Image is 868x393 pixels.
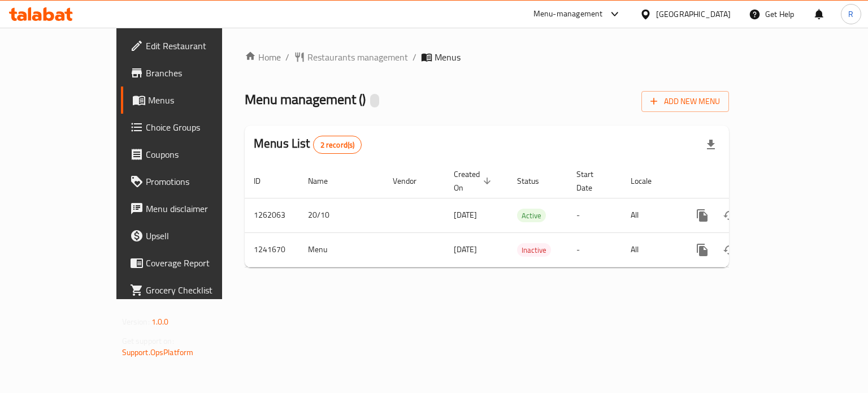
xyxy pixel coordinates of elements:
[146,148,253,161] span: Coupons
[622,232,680,267] td: All
[307,50,408,64] span: Restaurants management
[254,135,362,154] h2: Menus List
[517,209,546,222] div: Active
[517,174,554,188] span: Status
[454,208,477,222] span: [DATE]
[650,94,720,109] span: Add New Menu
[689,236,716,264] button: more
[313,136,362,154] div: Total records count
[146,283,253,297] span: Grocery Checklist
[121,195,262,222] a: Menu disclaimer
[533,7,603,21] div: Menu-management
[148,93,253,107] span: Menus
[641,91,729,112] button: Add New Menu
[121,114,262,141] a: Choice Groups
[631,174,666,188] span: Locale
[146,175,253,188] span: Promotions
[122,334,174,348] span: Get support on:
[622,198,680,232] td: All
[517,244,551,257] span: Inactive
[294,50,408,64] a: Restaurants management
[567,232,622,267] td: -
[697,131,724,158] div: Export file
[680,164,806,198] th: Actions
[121,59,262,87] a: Branches
[716,202,743,229] button: Change Status
[121,87,262,114] a: Menus
[146,120,253,134] span: Choice Groups
[146,66,253,80] span: Branches
[689,202,716,229] button: more
[413,50,416,64] li: /
[254,174,275,188] span: ID
[151,314,169,329] span: 1.0.0
[245,164,806,267] table: enhanced table
[121,222,262,249] a: Upsell
[122,314,150,329] span: Version:
[121,249,262,277] a: Coverage Report
[308,174,342,188] span: Name
[121,277,262,304] a: Grocery Checklist
[299,232,384,267] td: Menu
[517,209,546,222] span: Active
[285,50,289,64] li: /
[245,198,299,232] td: 1262063
[146,39,253,53] span: Edit Restaurant
[146,256,253,270] span: Coverage Report
[314,140,362,150] span: 2 record(s)
[576,167,608,195] span: Start Date
[245,87,366,112] span: Menu management ( )
[299,198,384,232] td: 20/10
[454,242,477,257] span: [DATE]
[435,50,461,64] span: Menus
[146,202,253,215] span: Menu disclaimer
[121,32,262,59] a: Edit Restaurant
[245,232,299,267] td: 1241670
[848,8,853,20] span: R
[567,198,622,232] td: -
[393,174,431,188] span: Vendor
[245,50,729,64] nav: breadcrumb
[656,8,731,20] div: [GEOGRAPHIC_DATA]
[121,141,262,168] a: Coupons
[122,345,194,360] a: Support.OpsPlatform
[121,168,262,195] a: Promotions
[716,236,743,264] button: Change Status
[245,50,281,64] a: Home
[146,229,253,243] span: Upsell
[454,167,494,195] span: Created On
